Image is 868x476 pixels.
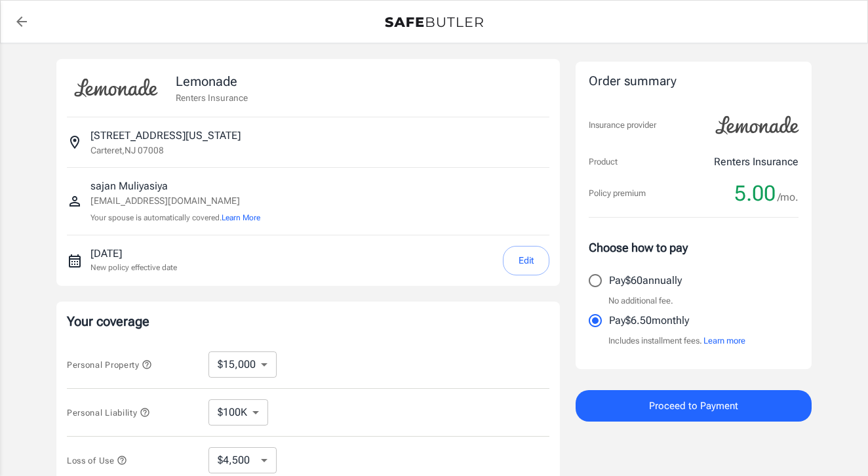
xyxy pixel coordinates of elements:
button: Loss of Use [67,452,127,468]
svg: Insured person [67,193,83,209]
span: 5.00 [734,180,776,207]
span: Personal Property [67,360,152,370]
div: Order summary [589,72,799,91]
p: New policy effective date [90,262,177,273]
button: Proceed to Payment [576,390,812,422]
p: Includes installment fees. [608,334,745,347]
button: Personal Liability [67,405,150,420]
p: Policy premium [589,187,646,200]
img: Back to quotes [385,17,483,28]
p: Your spouse is automatically covered. [90,212,260,224]
button: Learn More [222,212,260,224]
p: Choose how to pay [589,239,799,256]
p: Pay $60 annually [609,273,682,288]
span: /mo. [778,188,799,207]
p: Product [589,155,618,169]
p: sajan Muliyasiya [90,178,260,194]
p: Renters Insurance [176,91,248,104]
span: Loss of Use [67,456,127,466]
span: Personal Liability [67,408,150,418]
svg: New policy start date [67,253,83,269]
p: Pay $6.50 monthly [609,313,689,328]
a: back to quotes [9,9,35,35]
img: Lemonade [708,107,806,144]
p: No additional fee. [608,294,673,307]
p: Renters Insurance [714,154,799,170]
span: Proceed to Payment [649,397,738,414]
p: Lemonade [176,71,248,91]
button: Learn more [703,334,745,347]
p: [DATE] [90,246,177,262]
p: [STREET_ADDRESS][US_STATE] [90,128,241,144]
img: Lemonade [67,69,165,106]
svg: Insured address [67,134,83,150]
p: Your coverage [67,312,549,330]
p: Insurance provider [589,119,656,132]
button: Edit [503,246,549,275]
p: Carteret , NJ 07008 [90,144,164,157]
button: Personal Property [67,357,152,372]
p: [EMAIL_ADDRESS][DOMAIN_NAME] [90,194,260,208]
